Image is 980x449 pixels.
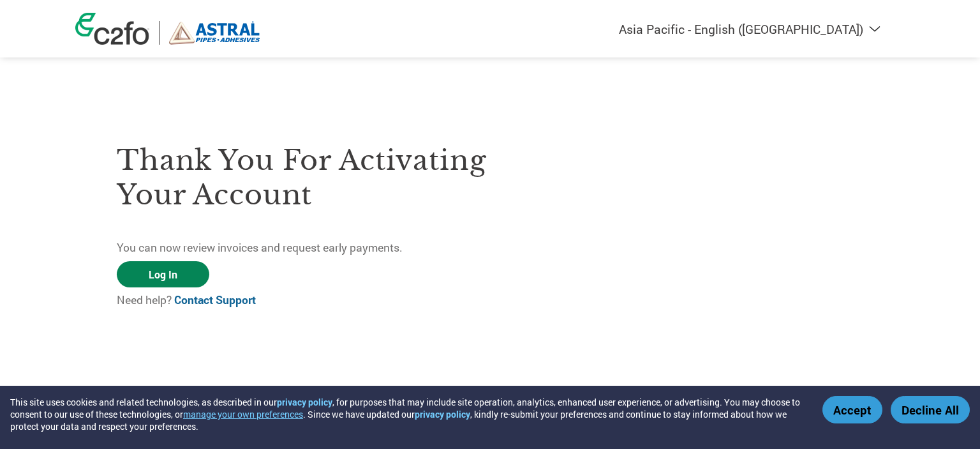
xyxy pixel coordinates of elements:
button: Accept [822,396,882,423]
p: Need help? [117,292,490,308]
a: privacy policy [277,396,332,408]
h3: Thank you for activating your account [117,143,490,212]
a: Contact Support [174,293,256,307]
a: privacy policy [415,408,470,420]
button: manage your own preferences [183,408,303,420]
button: Decline All [891,396,970,423]
a: Log In [117,261,209,287]
img: Astral [169,21,260,45]
p: You can now review invoices and request early payments. [117,240,490,256]
div: This site uses cookies and related technologies, as described in our , for purposes that may incl... [10,396,804,432]
img: c2fo logo [75,13,149,45]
